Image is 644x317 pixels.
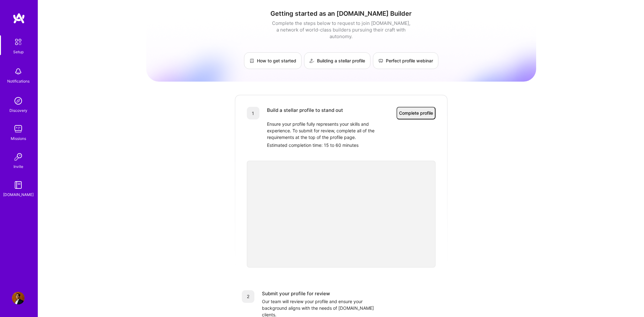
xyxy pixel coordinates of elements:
[9,107,27,114] div: Discovery
[267,121,393,141] div: Ensure your profile fully represents your skills and experience. To submit for review, complete a...
[12,35,25,49] img: setup
[13,49,24,55] div: Setup
[3,191,34,198] div: [DOMAIN_NAME]
[378,58,383,63] img: Perfect profile webinar
[7,78,30,84] div: Notifications
[10,292,26,304] a: User Avatar
[397,107,436,119] button: Complete profile
[267,107,343,119] div: Build a stellar profile to stand out
[399,110,433,116] span: Complete profile
[247,107,259,119] div: 1
[12,179,25,191] img: guide book
[12,151,25,163] img: Invite
[146,10,536,17] h1: Getting started as an [DOMAIN_NAME] Builder
[12,292,25,304] img: User Avatar
[309,58,314,63] img: Building a stellar profile
[267,142,436,148] div: Estimated completion time: 15 to 60 minutes
[12,123,25,135] img: teamwork
[270,20,412,40] div: Complete the steps below to request to join [DOMAIN_NAME], a network of world-class builders purs...
[247,161,436,268] iframe: video
[12,95,25,107] img: discovery
[13,13,25,24] img: logo
[262,290,330,297] div: Submit your profile for review
[304,52,370,69] a: Building a stellar profile
[242,290,254,303] div: 2
[11,135,26,142] div: Missions
[14,163,23,170] div: Invite
[12,65,25,78] img: bell
[249,58,254,63] img: How to get started
[373,52,438,69] a: Perfect profile webinar
[244,52,302,69] a: How to get started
